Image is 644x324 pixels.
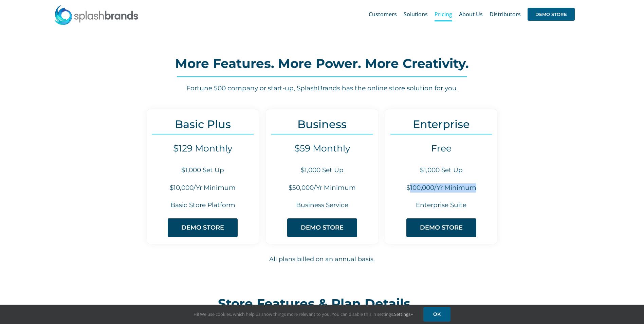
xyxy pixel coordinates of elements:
[435,12,452,17] span: Pricing
[85,255,560,264] h6: All plans billed on an annual basis.
[84,57,559,70] h2: More Features. More Power. More Creativity.
[406,218,476,237] a: DEMO STORE
[369,3,397,25] a: Customers
[490,3,521,25] a: Distributors
[147,118,259,130] h3: Basic Plus
[459,12,483,17] span: About Us
[266,183,378,193] h6: $50,000/Yr Minimum
[385,143,497,154] h4: Free
[194,311,413,317] span: Hi! We use cookies, which help us show things more relevant to you. You can disable this in setti...
[394,311,413,317] a: Settings
[528,8,575,21] span: DEMO STORE
[301,224,344,231] span: DEMO STORE
[435,3,452,25] a: Pricing
[266,143,378,154] h4: $59 Monthly
[266,166,378,175] h6: $1,000 Set Up
[385,118,497,130] h3: Enterprise
[147,166,259,175] h6: $1,000 Set Up
[287,218,357,237] a: DEMO STORE
[369,12,397,17] span: Customers
[423,307,450,322] a: OK
[404,12,428,17] span: Solutions
[54,5,139,25] img: SplashBrands.com Logo
[385,201,497,210] h6: Enterprise Suite
[266,201,378,210] h6: Business Service
[490,12,521,17] span: Distributors
[369,3,575,25] nav: Main Menu
[147,183,259,193] h6: $10,000/Yr Minimum
[218,297,426,310] h2: Store Features & Plan Details
[147,143,259,154] h4: $129 Monthly
[528,3,575,25] a: DEMO STORE
[147,201,259,210] h6: Basic Store Platform
[168,218,238,237] a: DEMO STORE
[420,224,463,231] span: DEMO STORE
[385,166,497,175] h6: $1,000 Set Up
[181,224,224,231] span: DEMO STORE
[385,183,497,193] h6: $100,000/Yr Minimum
[266,118,378,130] h3: Business
[84,84,559,93] h6: Fortune 500 company or start-up, SplashBrands has the online store solution for you.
